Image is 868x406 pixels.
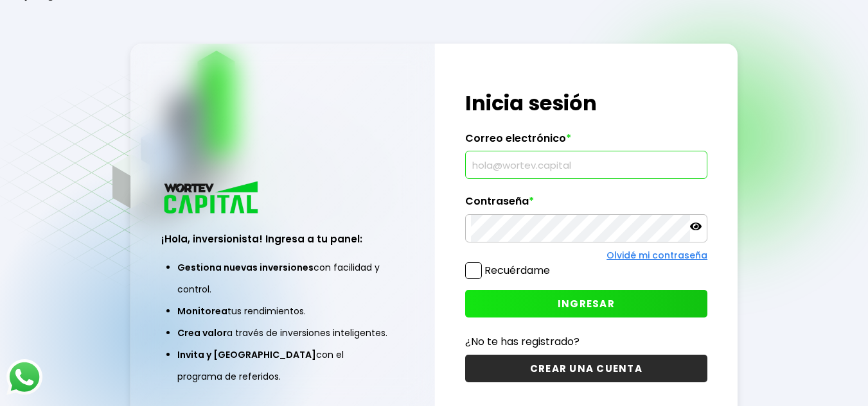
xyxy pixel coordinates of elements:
li: a través de inversiones inteligentes. [177,322,388,344]
span: Invita y [GEOGRAPHIC_DATA] [177,348,316,361]
button: CREAR UNA CUENTA [465,355,707,382]
label: Recuérdame [484,263,550,278]
span: Monitorea [177,305,227,317]
span: Crea valor [177,326,227,339]
span: INGRESAR [558,297,615,310]
img: logo_wortev_capital [161,180,263,217]
h3: ¡Hola, inversionista! Ingresa a tu panel: [161,232,404,246]
li: con facilidad y control. [177,257,388,300]
li: con el programa de referidos. [177,344,388,387]
label: Contraseña [465,195,707,214]
img: logos_whatsapp-icon.242b2217.svg [6,359,42,395]
a: Olvidé mi contraseña [607,249,707,262]
span: Gestiona nuevas inversiones [177,261,314,274]
button: INGRESAR [465,290,707,317]
li: tus rendimientos. [177,300,388,322]
input: hola@wortev.capital [471,151,702,178]
label: Correo electrónico [465,132,707,151]
p: ¿No te has registrado? [465,334,707,350]
h1: Inicia sesión [465,88,707,119]
a: ¿No te has registrado?CREAR UNA CUENTA [465,334,707,382]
